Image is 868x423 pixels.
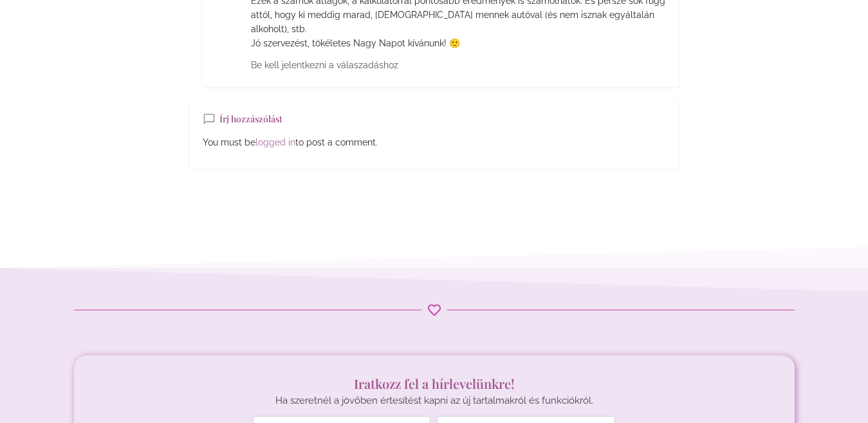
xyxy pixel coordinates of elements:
[93,392,775,409] p: Ha szeretnél a jövőben értesítést kapni az új tartalmakról és funkciókról.
[219,113,282,126] h5: Írj hozzászólást
[93,375,775,392] h3: Iratkozz fel a hírlevelünkre!​
[255,137,295,147] a: logged in
[251,57,408,74] a: Be kell jelentkezni a válaszadáshoz
[203,135,666,149] p: You must be to post a comment.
